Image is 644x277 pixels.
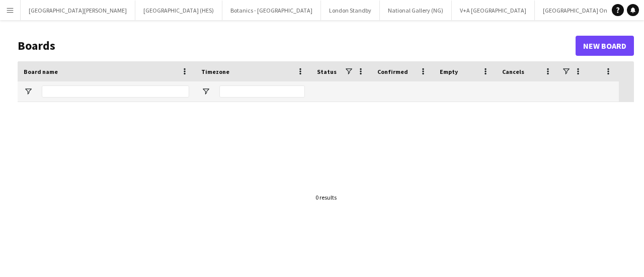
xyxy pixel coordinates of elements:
[377,68,408,75] span: Confirmed
[440,68,458,75] span: Empty
[315,194,337,201] div: 0 results
[576,36,634,56] a: New Board
[21,1,135,20] button: [GEOGRAPHIC_DATA][PERSON_NAME]
[219,85,305,98] input: Timezone Filter Input
[535,1,626,20] button: [GEOGRAPHIC_DATA] On Site
[222,1,321,20] button: Botanics - [GEOGRAPHIC_DATA]
[321,1,380,20] button: London Standby
[317,68,337,75] span: Status
[42,85,189,98] input: Board name Filter Input
[24,68,58,75] span: Board name
[135,1,222,20] button: [GEOGRAPHIC_DATA] (HES)
[380,1,452,20] button: National Gallery (NG)
[502,68,524,75] span: Cancels
[201,87,210,96] button: Open Filter Menu
[201,68,229,75] span: Timezone
[18,38,576,53] h1: Boards
[452,1,535,20] button: V+A [GEOGRAPHIC_DATA]
[24,87,33,96] button: Open Filter Menu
